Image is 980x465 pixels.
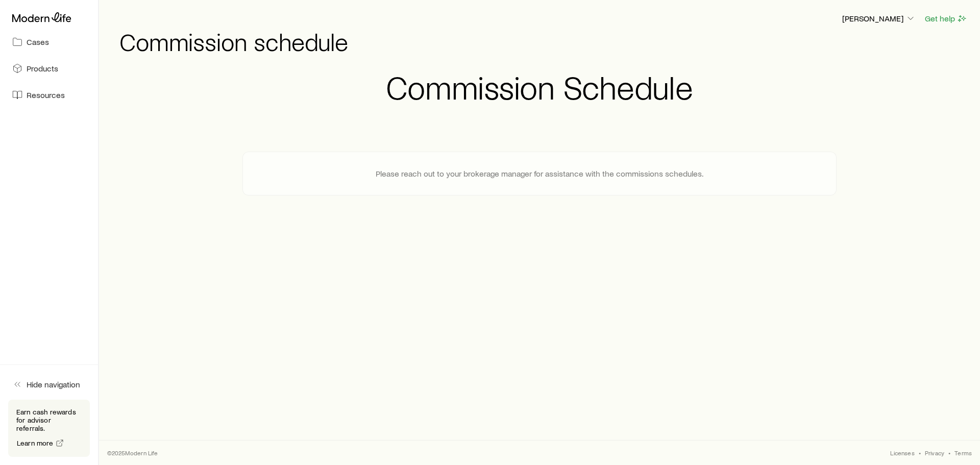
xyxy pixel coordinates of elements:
[17,439,54,447] span: Learn more
[16,408,82,432] p: Earn cash rewards for advisor referrals.
[27,37,49,47] span: Cases
[948,449,950,457] span: •
[107,449,158,457] p: © 2025 Modern Life
[890,449,914,457] a: Licenses
[842,13,916,25] button: [PERSON_NAME]
[27,63,58,74] span: Products
[8,373,90,396] button: Hide navigation
[27,90,65,100] span: Resources
[925,449,944,457] a: Privacy
[27,379,80,389] span: Hide navigation
[8,57,90,80] a: Products
[954,449,972,457] a: Terms
[8,31,90,53] a: Cases
[8,84,90,106] a: Resources
[376,168,703,179] p: Please reach out to your brokerage manager for assistance with the commissions schedules.
[8,400,90,457] div: Earn cash rewards for advisor referrals.Learn more
[119,29,968,54] h1: Commission schedule
[842,13,916,23] p: [PERSON_NAME]
[919,449,921,457] span: •
[924,13,968,25] button: Get help
[242,70,837,103] h1: Commission Schedule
